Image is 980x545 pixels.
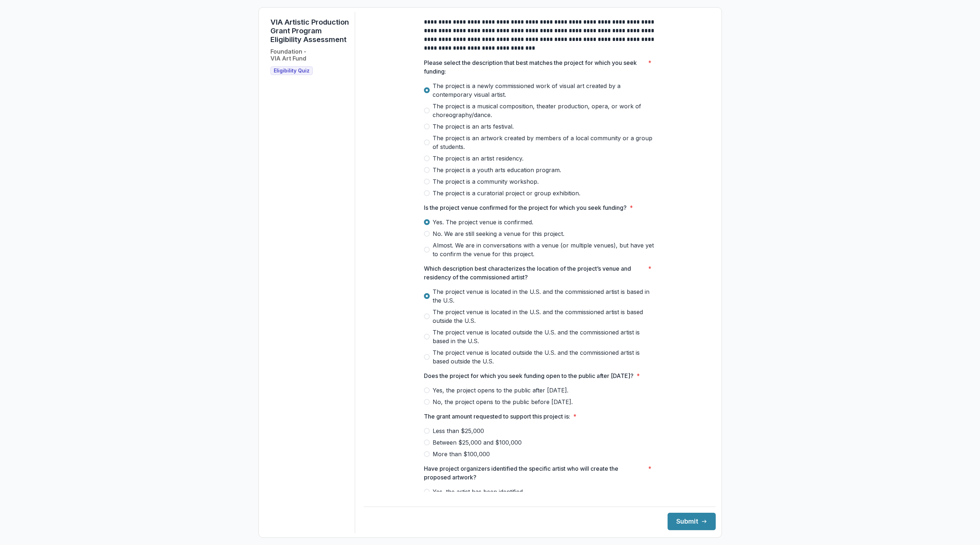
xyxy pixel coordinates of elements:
[424,464,645,482] p: Have project organizers identified the specific artist who will create the proposed artwork?
[433,177,539,186] span: The project is a community workshop.
[424,412,570,421] p: The grant amount requested to support this project is:
[433,229,564,238] span: No. We are still seeking a venue for this project.
[433,102,656,119] span: The project is a musical composition, theater production, opera, or work of choreography/dance.
[433,154,523,163] span: The project is an artist residency.
[433,386,568,395] span: Yes, the project opens to the public after [DATE].
[433,166,561,174] span: The project is a youth arts education program.
[433,308,656,325] span: The project venue is located in the U.S. and the commissioned artist is based outside the U.S.
[424,203,627,212] p: Is the project venue confirmed for the project for which you seek funding?
[433,189,580,197] span: The project is a curatorial project or group exhibition.
[433,287,656,305] span: The project venue is located in the U.S. and the commissioned artist is based in the U.S.
[433,487,524,496] span: Yes, the artist has been identified.
[424,264,645,282] p: Which description best characterizes the location of the project’s venue and residency of the com...
[433,122,514,131] span: The project is an arts festival.
[433,134,656,151] span: The project is an artwork created by members of a local community or a group of students.
[433,427,484,435] span: Less than $25,000
[433,438,522,447] span: Between $25,000 and $100,000
[433,241,656,258] span: Almost. We are in conversations with a venue (or multiple venues), but have yet to confirm the ve...
[270,18,349,44] h1: VIA Artistic Production Grant Program Eligibility Assessment
[433,450,490,458] span: More than $100,000
[424,58,645,76] p: Please select the description that best matches the project for which you seek funding:
[433,82,656,99] span: The project is a newly commissioned work of visual art created by a contemporary visual artist.
[668,513,716,530] button: Submit
[433,218,533,226] span: Yes. The project venue is confirmed.
[274,68,310,74] span: Eligibility Quiz
[424,371,634,380] p: Does the project for which you seek funding open to the public after [DATE]?
[433,328,656,345] span: The project venue is located outside the U.S. and the commissioned artist is based in the U.S.
[270,48,306,62] h2: Foundation - VIA Art Fund
[433,398,573,406] span: No, the project opens to the public before [DATE].
[433,348,656,366] span: The project venue is located outside the U.S. and the commissioned artist is based outside the U.S.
